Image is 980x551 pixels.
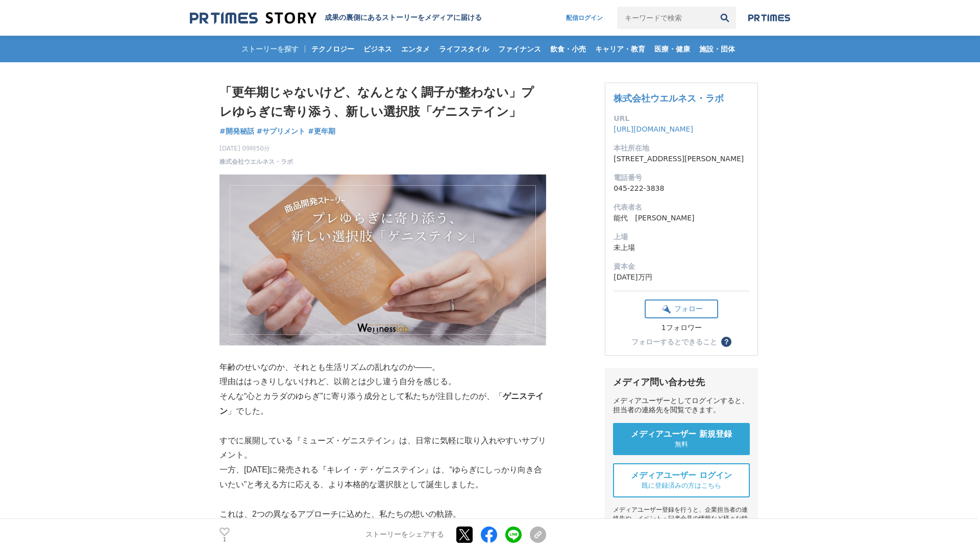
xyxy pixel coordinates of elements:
[614,154,749,164] dd: [STREET_ADDRESS][PERSON_NAME]
[219,389,546,419] p: そんな“心とカラダのゆらぎ”に寄り添う成分として私たちが注目したのが、「 」でした。
[257,127,306,136] span: #サプリメント
[219,127,254,136] span: #開発秘話
[219,360,546,375] p: 年齢のせいなのか、それとも生活リズムの乱れなのか――。
[219,537,230,542] p: 1
[614,143,749,154] dt: 本社所在地
[614,93,724,104] a: 株式会社ウエルネス・ラボ
[219,392,544,415] strong: ゲニステイン
[190,11,482,25] a: 成果の裏側にあるストーリーをメディアに届ける 成果の裏側にあるストーリーをメディアに届ける
[613,423,750,455] a: メディアユーザー 新規登録 無料
[219,126,254,137] a: #開発秘話
[219,434,546,463] p: すでに展開している『ミューズ・ゲニステイン』は、日常に気軽に取り入れやすいサプリメント。
[219,144,293,153] span: [DATE] 09時50分
[645,323,718,333] div: 1フォロワー
[397,44,434,54] span: エンタメ
[614,172,749,183] dt: 電話番号
[614,183,749,194] dd: 045-222-3838
[721,337,731,347] button: ？
[631,338,717,345] div: フォローするとできること
[675,440,688,449] span: 無料
[257,126,306,137] a: #サプリメント
[591,44,649,54] span: キャリア・教育
[494,36,545,62] a: ファイナンス
[219,157,293,166] a: 株式会社ウエルネス・ラボ
[308,127,335,136] span: #更年期
[645,299,718,318] button: フォロー
[642,481,721,490] span: 既に登録済みの方はこちら
[614,202,749,213] dt: 代表者名
[591,36,649,62] a: キャリア・教育
[556,7,613,29] a: 配信ログイン
[614,242,749,253] dd: 未上場
[219,174,546,345] img: thumbnail_b0089fe0-73f0-11f0-aab0-07febd24d75d.png
[631,470,732,481] span: メディアユーザー ログイン
[714,7,736,29] button: 検索
[190,11,316,25] img: 成果の裏側にあるストーリーをメディアに届ける
[365,531,444,540] p: ストーリーをシェアする
[617,7,714,29] input: キーワードで検索
[219,507,546,522] p: これは、2つの異なるアプローチに込めた、私たちの想いの軌跡。
[219,374,546,389] p: 理由ははっきりしないけれど、以前とは少し違う自分を感じる。
[614,272,749,283] dd: [DATE]万円
[307,36,358,62] a: テクノロジー
[613,376,750,388] div: メディア問い合わせ先
[308,126,335,137] a: #更年期
[219,83,546,122] h1: 「更年期じゃないけど、なんとなく調子が整わない」プレゆらぎに寄り添う、新しい選択肢「ゲニステイン」
[631,429,732,440] span: メディアユーザー 新規登録
[546,44,590,54] span: 飲食・小売
[613,506,750,549] div: メディアユーザー登録を行うと、企業担当者の連絡先や、イベント・記者会見の情報など様々な特記情報を閲覧できます。 ※内容はストーリー・プレスリリースにより異なります。
[307,44,358,54] span: テクノロジー
[695,44,739,54] span: 施設・団体
[614,113,749,124] dt: URL
[359,44,396,54] span: ビジネス
[614,213,749,223] dd: 能代 [PERSON_NAME]
[325,13,482,22] h2: 成果の裏側にあるストーリーをメディアに届ける
[359,36,396,62] a: ビジネス
[546,36,590,62] a: 飲食・小売
[695,36,739,62] a: 施設・団体
[219,463,546,492] p: 一方、[DATE]に発売される『キレイ・デ・ゲニステイン』は、“ゆらぎにしっかり向き合いたい”と考える方に応える、より本格的な選択肢として誕生しました。
[723,338,730,345] span: ？
[397,36,434,62] a: エンタメ
[613,463,750,497] a: メディアユーザー ログイン 既に登録済みの方はこちら
[494,44,545,54] span: ファイナンス
[650,36,694,62] a: 医療・健康
[435,44,493,54] span: ライフスタイル
[435,36,493,62] a: ライフスタイル
[613,396,750,415] div: メディアユーザーとしてログインすると、担当者の連絡先を閲覧できます。
[748,14,790,22] img: prtimes
[614,125,693,133] a: [URL][DOMAIN_NAME]
[614,232,749,242] dt: 上場
[614,261,749,272] dt: 資本金
[650,44,694,54] span: 医療・健康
